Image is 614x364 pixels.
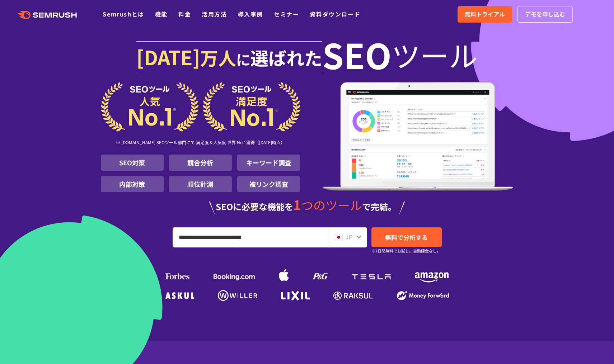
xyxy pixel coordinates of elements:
a: 活用方法 [202,10,227,18]
a: セミナー [274,10,299,18]
a: 無料トライアル [458,6,512,23]
span: で完結。 [362,200,397,213]
li: SEO対策 [101,155,164,171]
li: 被リンク調査 [237,176,300,192]
span: に [236,49,250,70]
a: デモを申し込む [517,6,573,23]
a: 料金 [178,10,191,18]
small: ※7日間無料でお試し。自動課金なし。 [371,247,441,254]
li: キーワード調査 [237,155,300,171]
span: 1 [293,195,301,214]
li: 競合分析 [169,155,232,171]
a: 資料ダウンロード [310,10,360,18]
span: SEO [322,40,392,69]
a: 機能 [155,10,168,18]
span: つのツール [301,196,362,214]
span: 選ばれた [250,44,322,70]
div: ※ [DOMAIN_NAME] SEOツール部門にて 満足度＆人気度 世界 No.1獲得（[DATE]時点） [101,132,300,155]
span: JP [346,232,352,241]
iframe: Help widget launcher [550,336,606,356]
a: 無料で分析する [371,227,442,247]
span: デモを申し込む [525,10,565,19]
li: 順位計測 [169,176,232,192]
a: 導入事例 [238,10,263,18]
span: 無料で分析する [385,233,428,242]
a: Semrushとは [103,10,144,18]
span: 万人 [200,44,236,70]
input: URL、キーワードを入力してください [173,228,328,247]
span: [DATE] [136,42,200,71]
span: ツール [392,40,478,69]
div: SEOに必要な機能を [101,198,514,214]
li: 内部対策 [101,176,164,192]
span: 無料トライアル [465,10,505,19]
